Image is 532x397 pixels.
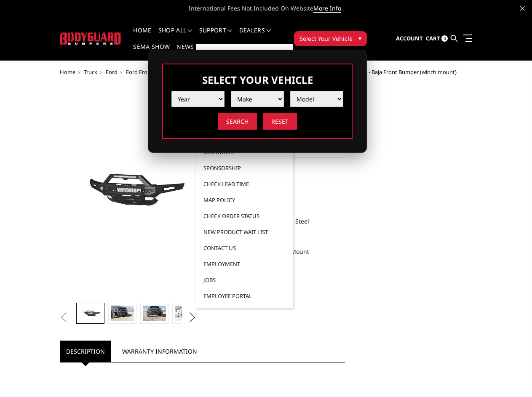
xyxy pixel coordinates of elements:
[358,34,361,43] span: ▾
[199,160,289,176] a: Sponsorship
[199,240,289,256] a: Contact Us
[176,44,194,60] a: News
[396,27,423,50] a: Account
[231,91,284,107] select: Please select the value from list.
[313,4,341,13] a: More Info
[111,306,134,321] img: 2021-2025 Ford Raptor - Freedom Series - Baja Front Bumper (winch mount)
[171,91,225,107] select: Please select the value from list.
[62,158,194,220] img: 2021-2025 Ford Raptor - Freedom Series - Baja Front Bumper (winch mount)
[133,44,170,60] a: SEMA Show
[396,35,423,42] span: Account
[116,341,203,362] a: Warranty Information
[199,256,289,272] a: Employment
[490,357,532,397] iframe: Chat Widget
[426,27,448,50] a: Cart 0
[58,311,70,324] button: Previous
[199,192,289,208] a: MAP Policy
[186,311,198,324] button: Next
[175,306,198,321] img: 2021-2025 Ford Raptor - Freedom Series - Baja Front Bumper (winch mount)
[60,84,197,294] a: 2021-2025 Ford Raptor - Freedom Series - Baja Front Bumper (winch mount)
[199,288,289,304] a: Employee Portal
[133,27,151,44] a: Home
[294,31,367,46] button: Select Your Vehicle
[106,68,118,76] a: Ford
[158,27,192,44] a: shop all
[126,68,177,76] a: Ford Front Bumpers
[199,208,289,224] a: Check Order Status
[199,48,289,64] a: FAQ
[199,176,289,192] a: Check Lead Time
[199,272,289,288] a: Jobs
[426,35,440,42] span: Cart
[199,224,289,240] a: New Product Wait List
[239,27,271,44] a: Dealers
[60,341,111,362] a: Description
[218,113,257,130] input: Search
[299,34,353,43] span: Select Your Vehicle
[79,308,102,318] img: 2021-2025 Ford Raptor - Freedom Series - Baja Front Bumper (winch mount)
[143,306,166,321] img: 2021-2025 Ford Raptor - Freedom Series - Baja Front Bumper (winch mount)
[84,68,97,76] a: Truck
[199,27,233,44] a: Support
[441,35,448,42] span: 0
[60,32,122,45] img: BODYGUARD BUMPERS
[171,73,343,87] h3: Select Your Vehicle
[60,68,75,76] a: Home
[263,113,297,130] input: Reset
